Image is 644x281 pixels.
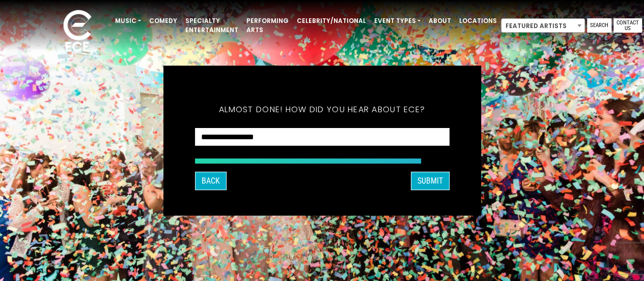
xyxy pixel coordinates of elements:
span: Featured Artists [501,19,584,33]
a: About [425,12,455,30]
a: Event Types [370,12,425,30]
a: Specialty Entertainment [181,12,242,39]
span: Featured Artists [501,18,585,33]
a: Comedy [145,12,181,30]
button: SUBMIT [411,172,450,190]
h5: Almost done! How did you hear about ECE? [195,91,450,127]
a: Contact Us [613,18,642,33]
a: Celebrity/National [293,12,370,30]
a: Search [587,18,611,33]
button: Back [195,172,227,190]
a: Locations [455,12,501,30]
img: ece_new_logo_whitev2-1.png [52,7,103,57]
a: Music [111,12,145,30]
a: Performing Arts [242,12,293,39]
select: How did you hear about ECE [195,127,450,146]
